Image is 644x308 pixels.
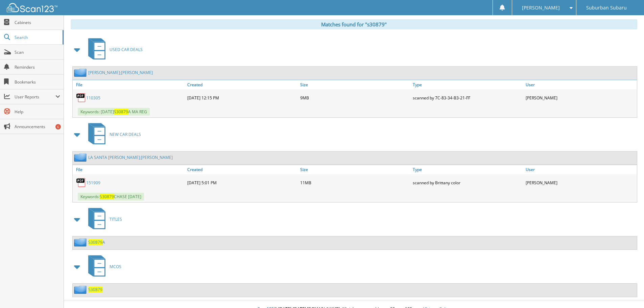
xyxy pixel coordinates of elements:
[186,176,299,189] div: [DATE] 5:01 PM
[524,165,637,174] a: User
[411,176,524,189] div: scanned by Brittany color
[110,264,121,269] span: MCOS
[88,239,105,245] a: S30879A
[74,68,88,77] img: folder2.png
[76,93,86,103] img: PDF.png
[7,3,57,12] img: scan123-logo-white.svg
[524,91,637,104] div: [PERSON_NAME]
[299,91,411,104] div: 9MB
[74,238,88,246] img: folder2.png
[15,34,59,40] span: Search
[74,153,88,162] img: folder2.png
[522,6,560,10] span: [PERSON_NAME]
[299,176,411,189] div: 11MB
[84,121,141,148] a: NEW CAR DEALS
[71,19,637,29] div: Matches found for "s30879"
[186,91,299,104] div: [DATE] 12:15 PM
[110,216,122,222] span: TITLES
[186,165,299,174] a: Created
[586,6,627,10] span: Suburban Subaru
[524,176,637,189] div: [PERSON_NAME]
[84,36,143,63] a: USED CAR DEALS
[100,194,114,199] span: S30879
[78,193,144,200] span: Keywords: CHASE [DATE]
[15,109,60,115] span: Help
[110,47,143,52] span: USED CAR DEALS
[411,91,524,104] div: scanned by 7C-83-34-B3-21-FF
[299,165,411,174] a: Size
[73,165,186,174] a: File
[524,80,637,89] a: User
[78,108,150,116] span: Keywords: [DATE] A MA REG
[73,80,186,89] a: File
[299,80,411,89] a: Size
[88,239,102,245] span: S30879
[86,95,100,101] a: 110305
[88,287,102,292] a: S30879
[84,253,121,280] a: MCOS
[88,155,173,160] a: LA SANTA [PERSON_NAME];[PERSON_NAME]
[76,177,86,188] img: PDF.png
[15,20,60,25] span: Cabinets
[15,94,55,100] span: User Reports
[55,124,61,129] div: 6
[411,80,524,89] a: Type
[15,49,60,55] span: Scan
[15,64,60,70] span: Reminders
[186,80,299,89] a: Created
[86,180,100,186] a: 151909
[110,132,141,137] span: NEW CAR DEALS
[610,276,644,308] iframe: Chat Widget
[15,79,60,85] span: Bookmarks
[15,124,60,129] span: Announcements
[411,165,524,174] a: Type
[114,109,128,115] span: S30879
[84,206,122,233] a: TITLES
[74,285,88,294] img: folder2.png
[88,70,153,75] a: [PERSON_NAME];[PERSON_NAME]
